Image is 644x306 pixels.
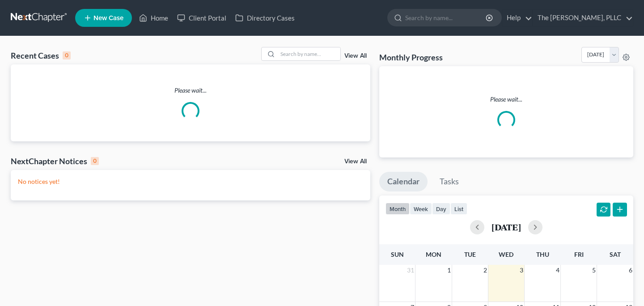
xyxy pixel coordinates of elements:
div: 0 [91,157,99,165]
span: 6 [628,265,633,276]
span: New Case [93,15,123,21]
h3: Monthly Progress [379,52,443,63]
a: Client Portal [173,10,231,26]
a: View All [344,158,367,165]
input: Search by name... [405,9,487,26]
span: 2 [483,265,488,276]
span: 4 [555,265,560,276]
a: Calendar [379,172,428,191]
p: Please wait... [11,86,370,95]
span: Wed [499,251,513,258]
span: Sat [610,251,621,258]
span: 3 [519,265,524,276]
p: Please wait... [386,95,626,104]
h2: [DATE] [491,222,521,232]
a: Help [502,10,532,26]
div: NextChapter Notices [11,156,99,166]
a: The [PERSON_NAME], PLLC [533,10,633,26]
button: month [386,203,410,215]
span: Fri [574,251,584,258]
a: View All [344,53,367,59]
span: 31 [406,265,415,276]
span: 5 [591,265,597,276]
p: No notices yet! [18,177,363,186]
span: Tue [464,251,476,258]
button: day [432,203,450,215]
a: Tasks [432,172,467,191]
span: 1 [446,265,452,276]
span: Sun [391,251,404,258]
span: Mon [426,251,441,258]
div: Recent Cases [11,50,71,61]
span: Thu [536,251,549,258]
div: 0 [63,51,71,59]
a: Home [135,10,173,26]
input: Search by name... [278,47,340,60]
button: list [450,203,467,215]
button: week [410,203,432,215]
a: Directory Cases [231,10,299,26]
